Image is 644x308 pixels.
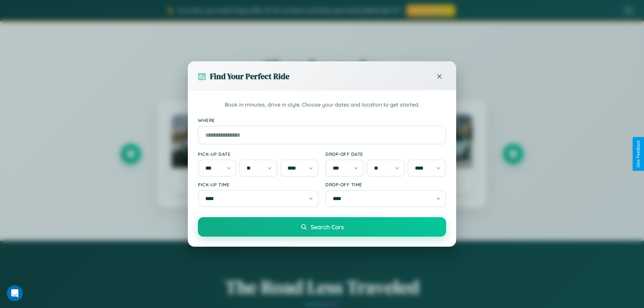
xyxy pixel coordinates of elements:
[198,117,446,123] label: Where
[198,217,446,237] button: Search Cars
[198,182,319,187] label: Pick-up Time
[311,223,344,231] span: Search Cars
[198,151,319,157] label: Pick-up Date
[198,101,446,109] p: Book in minutes, drive in style. Choose your dates and location to get started.
[325,151,446,157] label: Drop-off Date
[210,71,289,82] h3: Find Your Perfect Ride
[325,182,446,187] label: Drop-off Time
